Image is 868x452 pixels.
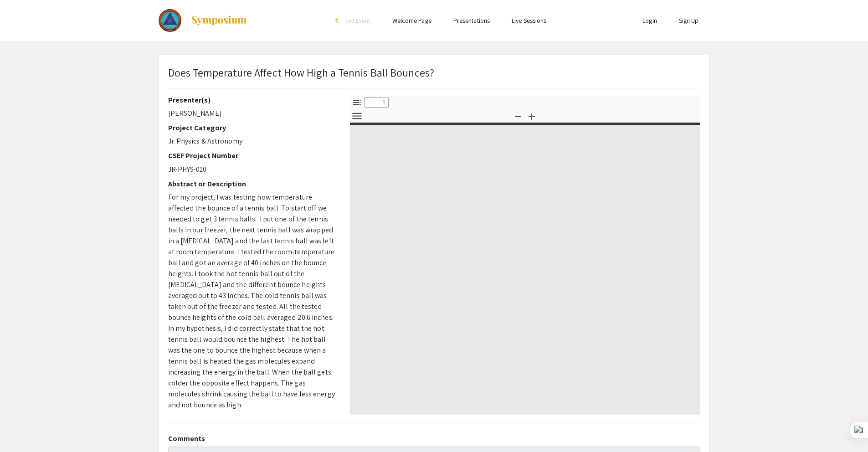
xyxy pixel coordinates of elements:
[524,109,539,123] button: Zoom In
[159,9,248,32] a: The 2023 Colorado Science & Engineering Fair
[168,136,336,147] p: Jr. Physics & Astronomy
[364,98,389,108] input: Page
[168,64,435,81] p: Does Temperature Affect How High a Tennis Ball Bounces?
[168,434,700,443] h2: Comments
[679,16,699,25] a: Sign Up
[642,16,657,25] a: Login
[168,180,336,188] h2: Abstract or Description
[829,411,861,445] iframe: Chat
[190,15,247,26] img: Symposium by ForagerOne
[335,18,341,23] div: arrow_back_ios
[510,109,526,123] button: Zoom Out
[168,164,336,175] p: JR-PHYS-010
[349,96,365,109] button: Toggle Sidebar
[453,16,490,25] a: Presentations
[392,16,431,25] a: Welcome Page
[168,151,336,160] h2: CSEF Project Number
[168,96,336,104] h2: Presenter(s)
[345,16,370,25] span: Exit Event
[349,109,365,123] button: Tools
[512,16,546,25] a: Live Sessions
[168,192,335,410] span: For my project, I was testing how temperature affected the bounce of a tennis ball. To start off ...
[159,9,182,32] img: The 2023 Colorado Science & Engineering Fair
[168,108,336,119] p: [PERSON_NAME]
[168,123,336,132] h2: Project Category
